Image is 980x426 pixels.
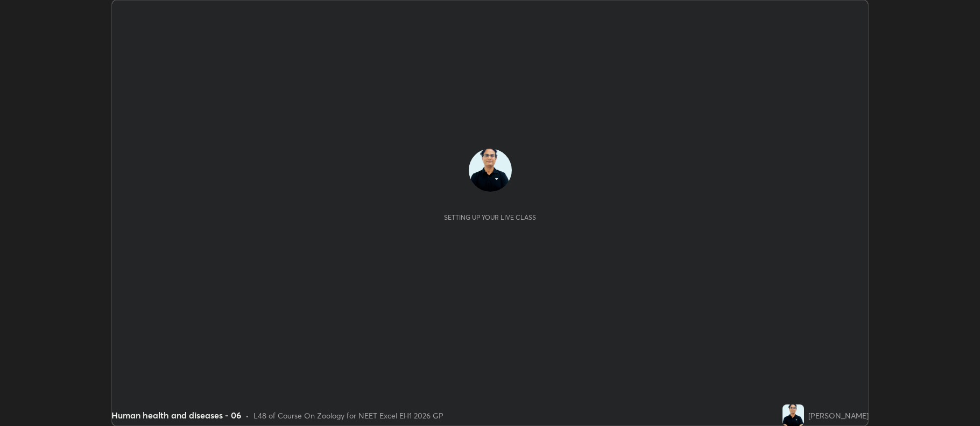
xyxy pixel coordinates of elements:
[111,409,241,422] div: Human health and diseases - 06
[245,410,249,421] div: •
[782,404,804,426] img: 44dbf02e4033470aa5e07132136bfb12.jpg
[469,149,512,192] img: 44dbf02e4033470aa5e07132136bfb12.jpg
[253,410,443,421] div: L48 of Course On Zoology for NEET Excel EH1 2026 GP
[808,410,869,421] div: [PERSON_NAME]
[444,213,536,221] div: Setting up your live class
